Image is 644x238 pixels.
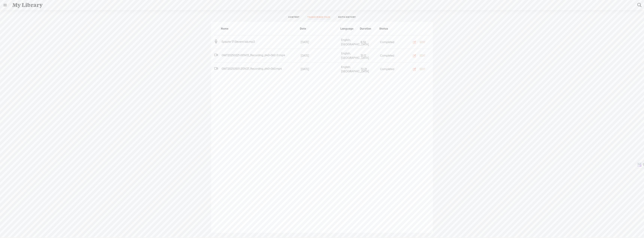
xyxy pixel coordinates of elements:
div: Completed [379,40,399,44]
div: My Library [10,0,635,10]
div: Status [379,26,398,31]
div: Completed [379,67,399,71]
button: EDIT [408,53,428,59]
div: Duration [359,26,379,31]
span: GMT20250501-213437_Recording_640x360.mp4 [221,67,283,70]
a: TRANSCRIBED FILES [307,16,330,19]
div: 70:21 [360,67,379,71]
span: GMT20250221-001413_Recording_640x360 (1).mp4 [221,54,286,57]
div: Completed [379,53,399,58]
div: EDIT [420,67,425,71]
div: Name [214,26,299,31]
a: CONTENT [288,16,300,19]
div: [DATE] [300,67,340,71]
div: Language [340,26,359,31]
div: EDIT [420,54,425,57]
button: EDIT [408,39,428,45]
div: EDIT [420,40,425,44]
div: [DATE] [300,53,340,58]
div: English, [GEOGRAPHIC_DATA] [340,38,360,46]
a: EDITS HISTORY [338,16,356,19]
div: Date [299,26,340,31]
div: English, [GEOGRAPHIC_DATA] [340,65,360,74]
span: Episote 17 Elevent lab.mp3 [221,40,256,43]
div: 31:17 [360,53,379,58]
div: English, [GEOGRAPHIC_DATA] [340,51,360,60]
div: 8:58 [360,40,379,44]
button: EDIT [408,66,428,72]
div: [DATE] [300,40,340,44]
